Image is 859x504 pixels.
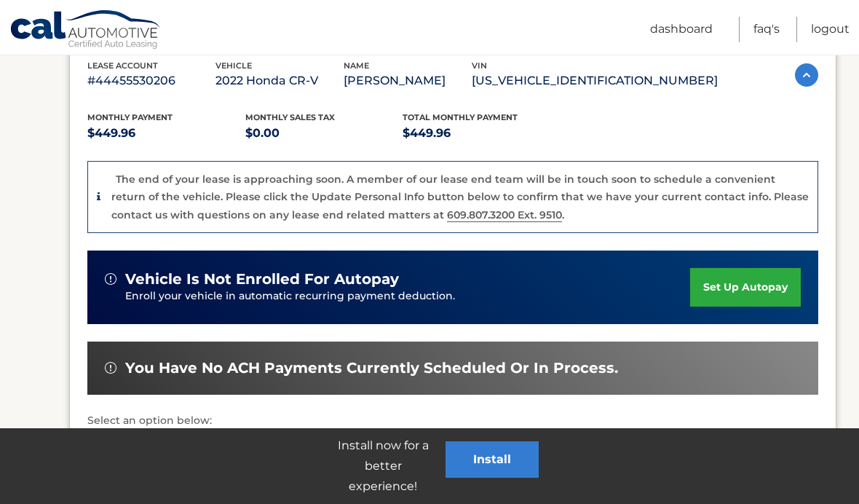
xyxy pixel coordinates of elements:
a: FAQ's [753,17,780,42]
p: 2022 Honda CR-V [215,71,344,91]
a: set up autopay [690,268,801,307]
a: Cal Automotive [9,9,162,52]
p: Install now for a better experience! [320,436,446,497]
p: [PERSON_NAME] [344,71,472,91]
span: vehicle is not enrolled for autopay [125,270,399,288]
p: [US_VEHICLE_IDENTIFICATION_NUMBER] [472,71,718,91]
span: Total Monthly Payment [403,112,518,122]
p: $0.00 [245,123,403,143]
p: $449.96 [403,123,561,143]
span: Monthly sales Tax [245,112,335,122]
span: Monthly Payment [87,112,173,122]
p: Enroll your vehicle in automatic recurring payment deduction. [125,288,690,304]
p: Select an option below: [87,412,818,430]
span: vehicle [215,60,252,71]
span: vin [472,60,487,71]
img: accordion-active.svg [795,63,818,87]
span: You have no ACH payments currently scheduled or in process. [125,359,618,377]
button: Install [446,441,539,478]
span: lease account [87,60,158,71]
p: $449.96 [87,123,245,143]
a: Logout [811,17,850,42]
img: alert-white.svg [105,273,116,285]
p: The end of your lease is approaching soon. A member of our lease end team will be in touch soon t... [111,173,809,221]
p: #44455530206 [87,71,215,91]
img: alert-white.svg [105,362,116,374]
a: Dashboard [650,17,713,42]
span: name [344,60,369,71]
